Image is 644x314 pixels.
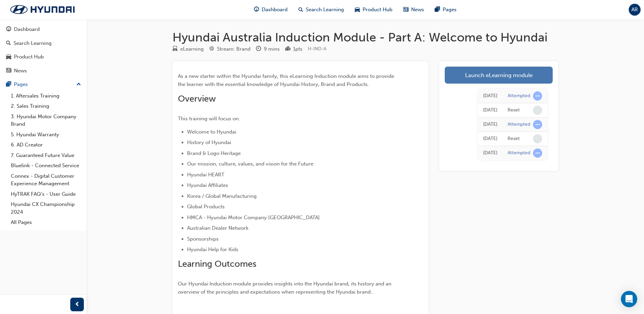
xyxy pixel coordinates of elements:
div: Tue May 13 2025 09:09:57 GMT+0930 (Australian Central Standard Time) [483,92,497,100]
div: Product Hub [14,53,44,61]
span: car-icon [6,54,11,60]
span: Korea / Global Manufacturing [187,193,257,199]
span: Pages [443,6,457,14]
button: Pages [3,78,84,91]
div: Pages [14,81,28,88]
span: Australian Dealer Network [187,225,249,231]
div: Search Learning [14,39,52,47]
a: 5. Hyundai Warranty [8,129,84,140]
a: Hyundai CX Championship 2024 [8,199,84,217]
span: Welcome to Hyundai [187,129,236,135]
span: news-icon [6,68,11,74]
h1: Hyundai Australia Induction Module - Part A: Welcome to Hyundai [172,30,558,45]
span: target-icon [209,46,214,52]
a: Product Hub [3,51,84,63]
div: Tue May 13 2025 09:09:56 GMT+0930 (Australian Central Standard Time) [483,106,497,114]
span: Learning resource code [308,46,326,52]
a: News [3,65,84,77]
span: History of Hyundai [187,139,231,145]
span: learningResourceType_ELEARNING-icon [172,46,178,52]
a: 1. Aftersales Training [8,91,84,101]
div: 9 mins [264,45,280,53]
div: Attempted [508,93,530,99]
span: Overview [178,93,216,104]
span: clock-icon [256,46,261,52]
div: Stream [209,45,251,53]
a: Search Learning [3,37,84,50]
div: Points [285,45,302,53]
span: learningRecordVerb_ATTEMPT-icon [533,120,542,129]
div: Duration [256,45,280,53]
span: Hyundai HEART [187,172,224,178]
span: pages-icon [435,5,440,14]
a: 7. Guaranteed Future Value [8,150,84,161]
div: Dashboard [14,25,40,33]
div: Reset [508,107,520,114]
span: Hyundai Affiliates [187,182,228,188]
span: learningRecordVerb_ATTEMPT-icon [533,149,542,158]
span: Learning Outcomes [178,259,256,269]
span: learningRecordVerb_NONE-icon [533,134,542,143]
a: search-iconSearch Learning [293,3,349,17]
div: 1 pts [293,45,302,53]
div: Tue May 13 2025 08:56:51 GMT+0930 (Australian Central Standard Time) [483,121,497,128]
button: AR [629,4,641,16]
a: Connex - Digital Customer Experience Management [8,171,84,189]
div: Mon Sep 23 2024 14:43:31 GMT+0930 (Australian Central Standard Time) [483,149,497,157]
span: search-icon [298,5,303,14]
span: Search Learning [306,6,344,14]
span: learningRecordVerb_NONE-icon [533,106,542,115]
span: Hyundai Help for Kids [187,246,238,252]
a: Launch eLearning module [445,67,553,84]
span: prev-icon [75,300,80,309]
div: Open Intercom Messenger [621,291,637,307]
a: 2. Sales Training [8,101,84,111]
a: pages-iconPages [429,3,462,17]
a: Dashboard [3,23,84,36]
span: Product Hub [363,6,392,14]
span: Sponsorships [187,236,219,242]
span: This training will focus on: [178,116,240,122]
span: HMCA - Hyundai Motor Company [GEOGRAPHIC_DATA] [187,214,320,221]
span: News [411,6,424,14]
span: news-icon [403,5,408,14]
span: Global Products [187,204,225,210]
span: car-icon [355,5,360,14]
a: 3. Hyundai Motor Company Brand [8,111,84,129]
div: Attempted [508,121,530,128]
div: News [14,67,27,75]
div: Type [172,45,204,53]
a: news-iconNews [398,3,429,17]
div: Reset [508,136,520,142]
span: learningRecordVerb_ATTEMPT-icon [533,91,542,101]
span: Dashboard [262,6,288,14]
a: guage-iconDashboard [249,3,293,17]
a: HyTRAK FAQ's - User Guide [8,189,84,199]
span: Our Hyundai Induction module provides insights into the Hyundai brand, its history and an overvie... [178,281,393,295]
div: eLearning [180,45,204,53]
span: guage-icon [254,5,259,14]
span: As a new starter within the Hyundai family, this eLearning Induction module aims to provide the l... [178,73,395,87]
span: Our mission, culture, values, and vision for the Future [187,161,313,167]
span: pages-icon [6,82,11,88]
div: Attempted [508,150,530,156]
span: AR [631,6,638,14]
span: podium-icon [285,46,290,52]
div: Tue May 13 2025 08:56:48 GMT+0930 (Australian Central Standard Time) [483,135,497,143]
a: car-iconProduct Hub [349,3,398,17]
span: Brand & Logo Heritage [187,150,241,156]
button: DashboardSearch LearningProduct HubNews [3,22,84,78]
span: guage-icon [6,27,11,33]
a: All Pages [8,217,84,228]
a: Bluelink - Connected Service [8,160,84,171]
span: search-icon [6,40,11,47]
div: Stream: Brand [217,45,251,53]
img: Trak [3,2,81,17]
span: up-icon [76,80,81,89]
a: 6. AD Creator [8,140,84,150]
